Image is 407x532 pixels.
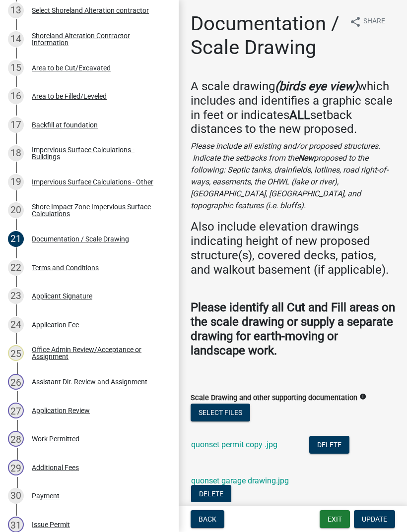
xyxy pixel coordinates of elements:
[8,145,24,161] div: 18
[363,16,385,28] span: Share
[8,460,24,475] div: 29
[32,236,129,242] div: Documentation / Scale Drawing
[362,515,387,523] span: Update
[32,464,79,471] div: Additional Fees
[32,121,98,128] div: Backfill at foundation
[191,476,289,485] a: quonset garage drawing.jpg
[191,440,277,449] a: quonset permit copy .jpg
[320,510,350,528] button: Exit
[199,515,216,523] span: Back
[8,231,24,247] div: 21
[32,407,90,414] div: Application Review
[8,374,24,390] div: 26
[341,12,393,31] button: shareShare
[191,300,395,357] strong: Please identify all Cut and Fill areas on the scale drawing or supply a separate drawing for eart...
[8,60,24,76] div: 15
[8,88,24,104] div: 16
[8,202,24,218] div: 20
[32,64,111,71] div: Area to be Cut/Excavated
[8,260,24,276] div: 22
[32,378,147,385] div: Assistant Dir. Review and Assignment
[354,510,395,528] button: Update
[32,146,163,160] div: Impervious Surface Calculations - Buildings
[349,16,361,28] i: share
[32,521,70,528] div: Issue Permit
[32,346,163,360] div: Office Admin Review/Acceptance or Assignment
[8,431,24,447] div: 28
[32,293,92,299] div: Applicant Signature
[275,79,358,93] strong: (birds eye view)
[32,32,163,46] div: Shoreland Alteration Contractor Information
[191,395,357,402] label: Scale Drawing and other supporting documentation
[8,288,24,304] div: 23
[32,264,99,271] div: Terms and Conditions
[191,79,395,136] h4: A scale drawing which includes and identifies a graphic scale in feet or indicates setback distan...
[8,403,24,418] div: 27
[8,174,24,190] div: 19
[8,345,24,361] div: 25
[191,485,231,503] button: Delete
[32,178,153,185] div: Impervious Surface Calculations - Other
[32,435,79,442] div: Work Permitted
[32,93,107,100] div: Area to be Filled/Leveled
[32,7,149,14] div: Select Shoreland Alteration contractor
[32,203,163,217] div: Shore Impact Zone Impervious Surface Calculations
[191,490,231,499] wm-modal-confirm: Delete Document
[191,12,341,59] h1: Documentation / Scale Drawing
[32,321,79,328] div: Application Fee
[8,317,24,333] div: 24
[32,492,60,499] div: Payment
[191,404,250,421] button: Select files
[289,108,310,122] strong: ALL
[8,117,24,133] div: 17
[191,220,395,277] h4: Also include elevation drawings indicating height of new proposed structure(s), covered decks, pa...
[309,441,349,450] wm-modal-confirm: Delete Document
[359,393,366,400] i: info
[298,153,314,163] strong: New
[309,436,349,454] button: Delete
[8,488,24,504] div: 30
[8,31,24,47] div: 14
[191,141,388,210] i: Please include all existing and/or proposed structures. Indicate the setbacks from the proposed t...
[8,2,24,18] div: 13
[191,510,224,528] button: Back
